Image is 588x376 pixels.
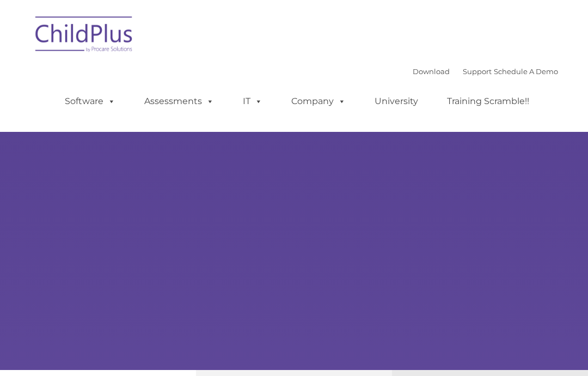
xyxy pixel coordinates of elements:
a: Software [54,90,126,112]
a: Company [280,90,357,112]
img: ChildPlus by Procare Solutions [30,9,139,63]
a: Training Scramble!! [436,90,540,112]
a: University [364,90,429,112]
a: Support [463,67,492,76]
a: Assessments [133,90,225,112]
a: IT [232,90,273,112]
font: | [413,67,558,76]
a: Schedule A Demo [494,67,558,76]
a: Download [413,67,450,76]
